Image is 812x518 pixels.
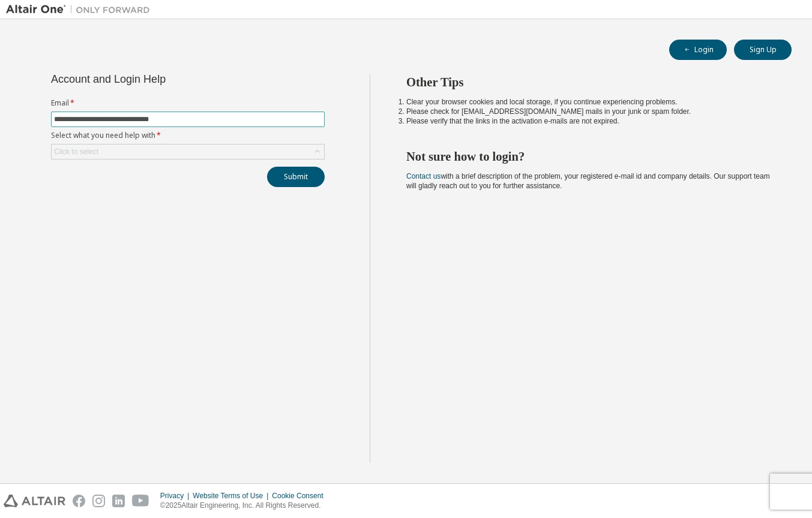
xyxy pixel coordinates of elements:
img: instagram.svg [92,495,105,507]
label: Select what you need help with [51,131,325,140]
img: facebook.svg [73,495,85,507]
img: Altair One [6,4,156,16]
button: Sign Up [734,40,792,60]
li: Please verify that the links in the activation e-mails are not expired. [406,116,770,126]
p: © 2025 Altair Engineering, Inc. All Rights Reserved. [160,501,331,511]
div: Website Terms of Use [193,491,272,501]
img: altair_logo.svg [4,495,65,507]
div: Click to select [52,144,324,159]
button: Login [669,40,727,60]
span: with a brief description of the problem, your registered e-mail id and company details. Our suppo... [406,172,770,190]
div: Click to select [54,147,98,156]
li: Please check for [EMAIL_ADDRESS][DOMAIN_NAME] mails in your junk or spam folder. [406,107,770,116]
h2: Other Tips [406,74,770,90]
li: Clear your browser cookies and local storage, if you continue experiencing problems. [406,97,770,107]
button: Submit [267,167,325,187]
img: linkedin.svg [112,495,125,507]
img: youtube.svg [132,495,149,507]
h2: Not sure how to login? [406,149,770,164]
div: Privacy [160,491,193,501]
div: Cookie Consent [272,491,330,501]
a: Contact us [406,172,441,180]
div: Account and Login Help [51,74,270,84]
label: Email [51,98,325,108]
